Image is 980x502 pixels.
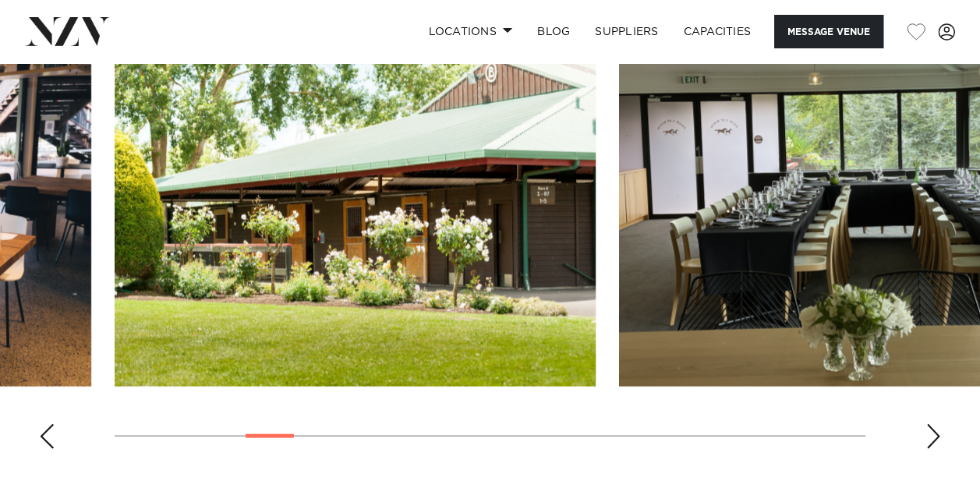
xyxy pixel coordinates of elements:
[582,15,670,48] a: SUPPLIERS
[774,15,883,48] button: Message Venue
[525,15,582,48] a: BLOG
[115,33,596,386] swiper-slide: 5 / 23
[25,17,110,45] img: nzv-logo.png
[671,15,764,48] a: Capacities
[416,15,525,48] a: Locations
